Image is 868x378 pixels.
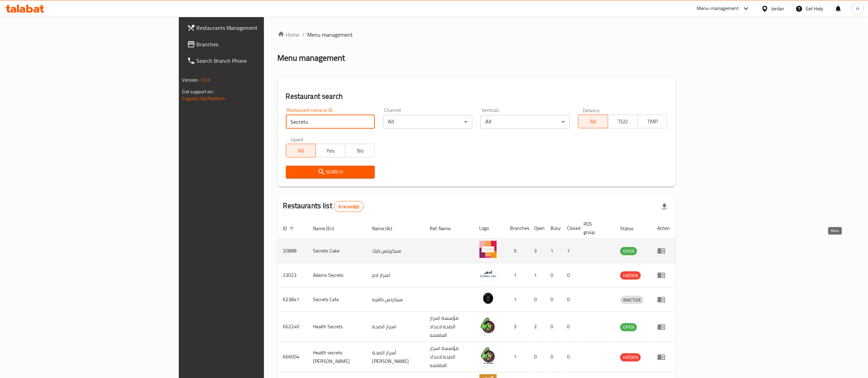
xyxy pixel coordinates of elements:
td: Health Secrets [308,312,367,342]
td: 0 [562,342,578,372]
div: Export file [656,198,673,215]
span: Search [291,168,370,176]
span: Get support on: [182,87,214,96]
td: 0 [545,312,562,342]
td: 1 [529,263,545,287]
input: Search for restaurant name or ID.. [286,115,375,129]
span: HIDDEN [620,353,641,361]
span: Version: [182,75,199,84]
span: Search Branch Phone [197,57,318,65]
td: 0 [562,312,578,342]
span: Ref. Name [430,224,460,233]
h2: Menu management [278,52,345,63]
div: All [383,115,472,129]
span: Menu management [308,31,353,39]
img: Health secrets Abu Nsair [479,347,497,364]
span: All [581,117,605,127]
h2: Restaurant search [286,91,668,102]
td: Health secrets [PERSON_NAME] [308,342,367,372]
button: All [286,144,316,157]
span: 6 record(s) [334,203,363,210]
a: Search Branch Phone [182,52,324,69]
button: All [578,115,608,128]
img: Adams Secrets [479,265,497,282]
td: سيكريتس كيك [367,239,425,263]
td: 0 [562,263,578,287]
td: 0 [529,342,545,372]
img: Secrets Cake [479,241,497,258]
button: TGO [608,115,638,128]
td: 1 [562,239,578,263]
a: Support.OpsPlatform [182,94,226,103]
th: Closed [562,218,578,239]
th: Logo [474,218,505,239]
label: Delivery [583,108,600,113]
a: Restaurants Management [182,20,324,36]
span: HIDDEN [620,272,641,280]
td: أسرار الصحة [PERSON_NAME] [367,342,425,372]
th: Branches [505,218,529,239]
td: 5 [505,239,529,263]
td: اسرار الصحة [367,312,425,342]
td: 1 [505,342,529,372]
label: Upsell [291,137,303,142]
span: Yes [319,146,343,156]
nav: breadcrumb [278,31,676,39]
button: No [345,144,375,157]
img: Secrets Cafe [479,290,497,307]
span: OPEN [620,323,637,331]
td: 3 [529,239,545,263]
span: Name (En) [313,224,344,233]
td: 1 [505,263,529,287]
td: 3 [505,312,529,342]
td: مؤسسة اسرار الصحه لاعداد الاطعمه [424,342,474,372]
th: Open [529,218,545,239]
img: Health Secrets [479,317,497,334]
div: Menu [657,271,670,279]
td: 0 [545,342,562,372]
span: POS group [584,220,607,236]
td: 0 [545,287,562,312]
div: Jordan [771,5,785,12]
td: Secrets Cake [308,239,367,263]
div: Menu [657,295,670,304]
div: Menu [657,323,670,331]
span: No [348,146,372,156]
td: 0 [529,287,545,312]
span: 1.0.0 [200,75,211,84]
td: مؤسسة اسرار الصحة لاعداد الاطعمه [424,312,474,342]
td: 1 [505,287,529,312]
div: All [481,115,570,129]
span: INACTIVE [620,296,644,304]
button: Search [286,166,375,178]
span: TMP [640,117,664,127]
td: Adams Secrets [308,263,367,287]
h2: Restaurants list [283,201,364,212]
span: TGO [611,117,635,127]
a: Branches [182,36,324,52]
td: اسرار ادم [367,263,425,287]
td: 0 [545,263,562,287]
button: Yes [315,144,345,157]
span: Restaurants Management [197,24,318,32]
span: All [289,146,313,156]
td: Secrets Cafe [308,287,367,312]
span: Status [620,224,643,233]
div: HIDDEN [620,271,641,280]
span: ID [283,224,296,233]
th: Busy [545,218,562,239]
span: H [856,5,859,12]
th: Action [652,218,675,239]
td: سيكرتس كافيه [367,287,425,312]
span: OPEN [620,247,637,255]
button: TMP [637,115,667,128]
div: INACTIVE [620,296,644,304]
td: 2 [529,312,545,342]
div: Total records count [334,201,364,212]
td: 1 [545,239,562,263]
div: Menu [657,353,670,361]
div: Menu-management [697,4,739,13]
span: Name (Ar) [372,224,402,233]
